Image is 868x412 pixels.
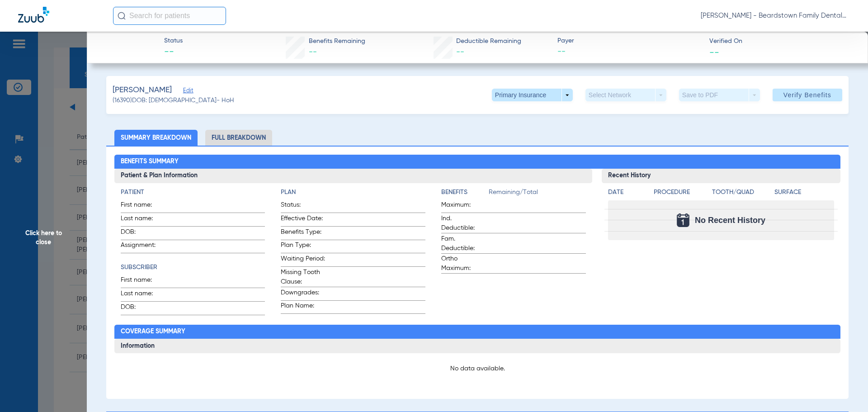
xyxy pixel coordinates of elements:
span: Edit [183,87,191,96]
span: [PERSON_NAME] [113,85,172,96]
span: -- [309,48,317,56]
span: First name: [121,275,165,288]
app-breakdown-title: Benefits [441,188,489,200]
h2: Coverage Summary [114,325,841,339]
li: Summary Breakdown [114,130,198,146]
span: -- [164,46,183,59]
span: First name: [121,200,165,213]
h3: Information [114,339,841,353]
span: [PERSON_NAME] - Beardstown Family Dental [701,11,850,20]
span: Payer [557,36,702,46]
app-breakdown-title: Surface [774,188,834,200]
span: Plan Type: [281,241,325,253]
h4: Procedure [654,188,709,197]
h4: Patient [121,188,265,197]
span: Fam. Deductible: [441,234,486,253]
span: Remaining/Total [489,188,586,200]
span: Maximum: [441,200,486,213]
button: Primary Insurance [492,89,573,101]
app-breakdown-title: Procedure [654,188,709,200]
p: No data available. [121,364,835,373]
h4: Date [608,188,646,197]
li: Full Breakdown [205,130,272,146]
span: Assignment: [121,241,165,253]
input: Search for patients [113,7,226,25]
img: Zuub Logo [18,7,49,23]
span: -- [557,46,702,57]
h4: Surface [774,188,834,197]
span: Deductible Remaining [456,37,521,46]
span: Benefits Type: [281,227,325,240]
img: Search Icon [118,12,126,20]
app-breakdown-title: Tooth/Quad [712,188,772,200]
app-breakdown-title: Date [608,188,646,200]
span: Downgrades: [281,288,325,300]
span: Status: [281,200,325,213]
span: DOB: [121,303,165,315]
h4: Plan [281,188,425,197]
span: Status [164,36,183,46]
span: Ind. Deductible: [441,214,486,233]
h4: Benefits [441,188,489,197]
span: Verified On [709,37,854,46]
img: Calendar [677,213,689,227]
h3: Patient & Plan Information [114,169,592,183]
span: Effective Date: [281,214,325,226]
h3: Recent History [602,169,841,183]
span: Last name: [121,289,165,301]
span: No Recent History [695,216,765,225]
h2: Benefits Summary [114,155,841,169]
span: Benefits Remaining [309,37,365,46]
h4: Tooth/Quad [712,188,772,197]
span: Plan Name: [281,301,325,313]
span: (16390) DOB: [DEMOGRAPHIC_DATA] - HoH [113,96,234,105]
button: Verify Benefits [773,89,842,101]
span: Missing Tooth Clause: [281,268,325,287]
span: Waiting Period: [281,254,325,266]
span: Last name: [121,214,165,226]
span: Ortho Maximum: [441,254,486,273]
span: -- [709,47,719,57]
span: Verify Benefits [783,91,831,99]
h4: Subscriber [121,263,265,272]
span: DOB: [121,227,165,240]
span: -- [456,48,464,56]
